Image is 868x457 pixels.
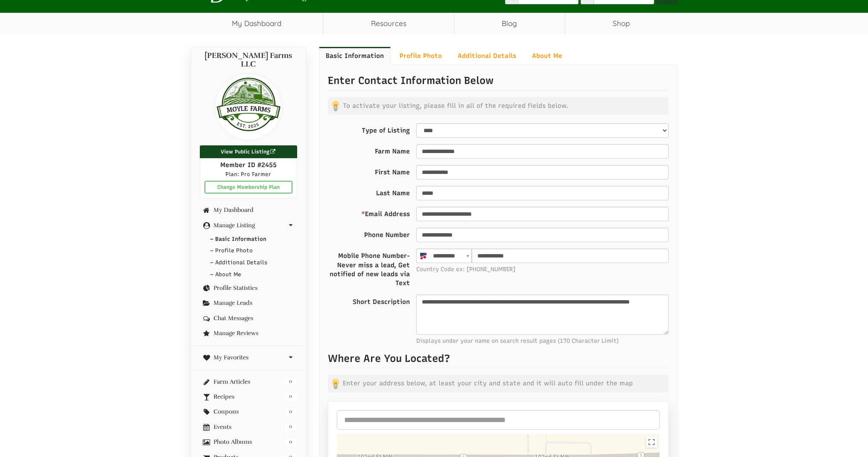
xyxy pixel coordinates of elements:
label: First Name [375,165,410,177]
label: Type of Listing [362,123,410,135]
a: My Dashboard [191,13,323,34]
a: Profile Photo [393,47,449,65]
a: Blog [454,13,565,34]
a: Profile Statistics [200,285,297,291]
p: To activate your listing, please fill in all of the required fields below. [328,97,669,115]
label: Short Description [353,295,410,307]
a: Basic Information [319,47,391,65]
label: Phone Number [364,228,410,240]
label: Email Address [361,207,410,219]
a: – Basic Information [193,233,304,246]
a: 0 Photo Albums [200,439,297,445]
span: Member ID #2455 [220,161,277,169]
a: Chat Messages [200,315,297,321]
a: 0 Recipes [200,393,297,400]
label: Mobile Phone Number- Never miss a lead, Get notified of new leads via Text [328,249,410,288]
p: Enter your address below, at least your city and state and it will auto fill under the map [328,375,669,392]
label: Farm Name [375,144,410,156]
span: Displays under your name on search result pages (170 Character Limit) [416,337,669,345]
a: Resources [323,13,454,34]
a: About Me [525,47,569,65]
a: My Favorites [200,354,297,361]
a: Manage Listing [200,222,297,228]
p: Enter Contact Information Below [328,73,669,90]
a: Manage Leads [200,300,297,306]
span: 0 [284,393,297,401]
a: 0 Farm Articles [200,379,297,385]
button: Toggle fullscreen view [646,437,657,448]
span: 0 [284,438,297,446]
p: Where Are You Located? [328,351,669,368]
a: – Profile Photo [193,245,304,257]
label: Last Name [376,186,410,198]
a: – About Me [193,269,304,281]
a: 0 Events [200,424,297,430]
a: Shop [565,13,678,34]
a: Additional Details [451,47,523,65]
a: Manage Reviews [200,330,297,336]
a: 0 Coupons [200,408,297,415]
span: 0 [284,423,297,431]
span: Country Code ex: [PHONE_NUMBER] [416,265,669,273]
a: – Additional Details [193,257,304,269]
a: View Public Listing [200,145,297,158]
span: Plan: Pro Farmer [225,171,271,177]
a: My Dashboard [200,207,297,213]
span: 0 [284,408,297,416]
h4: [PERSON_NAME] Farms LLC [200,52,297,69]
span: 0 [284,378,297,386]
a: Change Membership Plan [205,181,292,194]
img: pimage 2455 179 photo [214,73,283,141]
select: member_contact_details_320-element-8-1 [416,123,669,138]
